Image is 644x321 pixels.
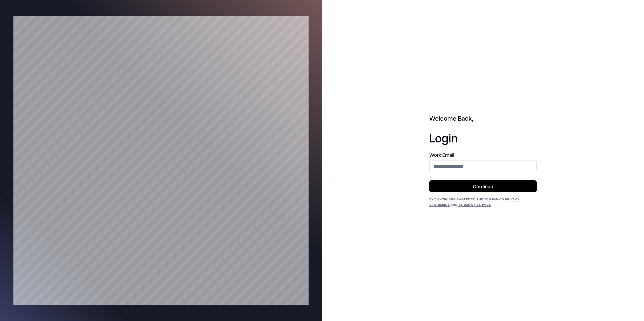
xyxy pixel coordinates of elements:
button: Continue [429,180,537,192]
div: By continuing, I agree to the Company's and [429,196,537,207]
h1: Login [429,131,537,144]
label: Work Email [429,152,537,157]
h2: Welcome Back, [429,114,537,123]
a: Terms of Service [458,202,491,206]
